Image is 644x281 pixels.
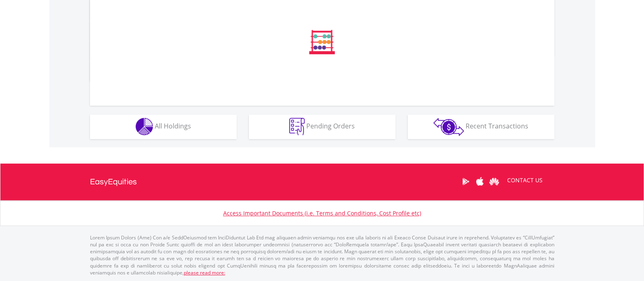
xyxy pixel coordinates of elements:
[473,169,487,194] a: Apple
[136,118,153,135] img: holdings-wht.png
[306,122,355,131] span: Pending Orders
[223,209,421,217] a: Access Important Documents (i.e. Terms and Conditions, Cost Profile etc)
[184,269,225,276] a: please read more:
[155,122,191,131] span: All Holdings
[90,115,237,139] button: All Holdings
[433,118,464,136] img: transactions-zar-wht.png
[90,234,554,276] p: Lorem Ipsum Dolors (Ame) Con a/e SeddOeiusmod tem InciDiduntut Lab Etd mag aliquaen admin veniamq...
[459,169,473,194] a: Google Play
[408,115,554,139] button: Recent Transactions
[90,164,137,200] a: EasyEquities
[289,118,305,135] img: pending_instructions-wht.png
[466,122,528,131] span: Recent Transactions
[487,169,501,194] a: Huawei
[501,169,548,192] a: CONTACT US
[249,115,396,139] button: Pending Orders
